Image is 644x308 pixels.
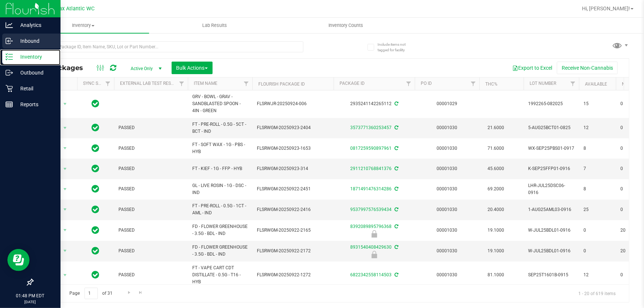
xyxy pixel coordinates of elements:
[583,271,612,278] span: 12
[6,69,13,76] inline-svg: Outbound
[583,145,612,152] span: 8
[192,165,248,172] span: FT - KIEF - 1G - FFP - HYB
[176,77,188,90] a: Filter
[403,77,415,90] a: Filter
[13,52,57,61] p: Inventory
[118,227,183,234] span: PASSED
[172,62,213,74] button: Bulk Actions
[13,100,57,109] p: Reports
[393,245,398,250] span: Sync from Compliance System
[6,53,13,60] inline-svg: Inventory
[61,184,70,194] span: select
[437,125,458,130] a: 00001030
[350,245,392,250] a: 8931540408429630
[192,22,237,29] span: Lab Results
[192,223,248,237] span: FD - FLOWER GREENHOUSE - 3.5G - BDL - IND
[92,225,100,235] span: In Sync
[257,100,329,107] span: FLSRWJR-20250924-006
[61,123,70,133] span: select
[92,184,100,194] span: In Sync
[393,207,398,212] span: Sync from Compliance System
[484,225,508,236] span: 19.1000
[118,248,183,255] span: PASSED
[484,122,508,133] span: 21.6000
[485,82,497,87] a: THC%
[124,288,134,298] a: Go to the next page
[393,101,398,106] span: Sync from Compliance System
[437,248,458,253] a: 00001030
[92,163,100,174] span: In Sync
[393,224,398,229] span: Sync from Compliance System
[333,100,416,107] div: 2935241142265112
[192,93,248,115] span: GRV - BOWL - GRAV - SANDBLASTED SPOON - 4IN - GREEN
[192,141,248,155] span: FT - SOFT WAX - 1G - PBS - HYB
[572,288,621,299] span: 1 - 20 of 619 items
[13,21,57,30] p: Analytics
[92,246,100,256] span: In Sync
[467,77,479,90] a: Filter
[530,81,556,86] a: Lot Number
[257,206,329,213] span: FLSRWGM-20250922-2416
[56,6,94,12] span: Jax Atlantic WC
[192,203,248,217] span: FT - PRE-ROLL - 0.5G - 1CT - AML - IND
[18,18,149,33] a: Inventory
[118,186,183,193] span: PASSED
[350,224,392,229] a: 8392089895796368
[13,84,57,93] p: Retail
[38,64,90,72] span: All Packages
[333,230,416,238] div: Newly Received
[192,244,248,258] span: FD - FLOWER GREENHOUSE - 3.5G - BDL - IND
[6,37,13,45] inline-svg: Inbound
[257,248,329,255] span: FLSRWGM-20250922-2172
[350,272,392,277] a: 6822342558114503
[61,246,70,256] span: select
[583,186,612,193] span: 8
[528,271,575,278] span: SEP25T1601B-0915
[92,270,100,280] span: In Sync
[393,186,398,191] span: Sync from Compliance System
[484,204,508,215] span: 20.4000
[7,249,30,271] iframe: Resource center
[583,206,612,213] span: 25
[582,6,630,11] span: Hi, [PERSON_NAME]!
[484,184,508,194] span: 69.2000
[149,18,280,33] a: Lab Results
[92,122,100,133] span: In Sync
[350,146,392,151] a: 0817259590897961
[437,228,458,233] a: 00001030
[257,271,329,278] span: FLSRWGM-20250922-1272
[92,143,100,153] span: In Sync
[13,68,57,77] p: Outbound
[61,99,70,109] span: select
[528,206,575,213] span: 1-AUG25AML03-0916
[528,227,575,234] span: W-JUL25BDL01-0916
[437,207,458,212] a: 00001030
[32,41,303,52] input: Search Package ID, Item Name, SKU, Lot or Part Number...
[18,22,149,29] span: Inventory
[484,270,508,280] span: 81.1000
[192,182,248,196] span: GL - LIVE ROSIN - 1G - DSC - IND
[257,124,329,131] span: FLSRWGM-20250923-2404
[340,81,365,86] a: Package ID
[6,85,13,92] inline-svg: Retail
[13,37,57,45] p: Inbound
[421,81,432,86] a: PO ID
[61,164,70,174] span: select
[437,272,458,277] a: 00001030
[583,124,612,131] span: 12
[258,82,305,87] a: Flourish Package ID
[484,143,508,154] span: 71.6000
[583,100,612,107] span: 15
[350,125,392,130] a: 3573771360253457
[437,186,458,191] a: 00001030
[63,288,119,299] span: Page of 31
[192,264,248,286] span: FT - VAPE CART CDT DISTILLATE - 0.5G - T16 - HYB
[118,124,183,131] span: PASSED
[393,125,398,130] span: Sync from Compliance System
[557,62,618,74] button: Receive Non-Cannabis
[484,163,508,174] span: 45.6000
[257,165,329,172] span: FLSRWGM-20250923-314
[583,227,612,234] span: 0
[92,204,100,215] span: In Sync
[61,204,70,215] span: select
